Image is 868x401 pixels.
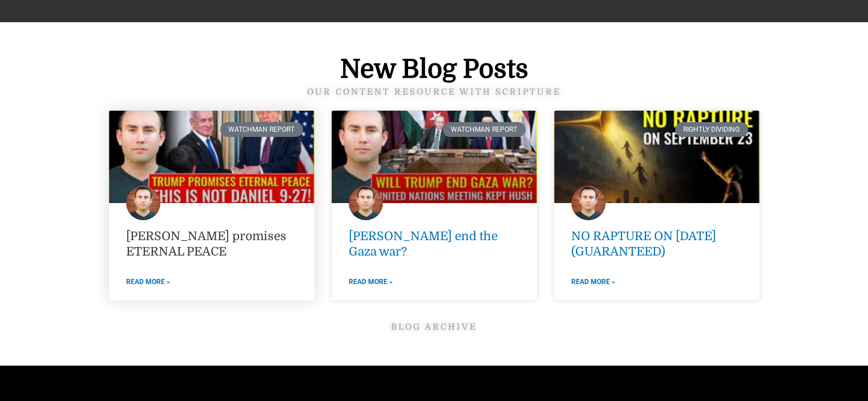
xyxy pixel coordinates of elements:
[571,229,716,258] a: NO RAPTURE ON [DATE] (GUARANTEED)
[109,56,760,82] h4: New Blog Posts
[349,276,393,288] a: Read more about Will Trump end the Gaza war?
[109,88,760,96] h5: Our content resource with scripture
[443,122,526,137] div: Watchman Report
[126,186,160,220] img: Marco
[349,186,383,220] img: Marco
[391,322,477,332] a: Blog archive
[675,122,748,137] div: Rightly Dividing
[571,276,615,288] a: Read more about NO RAPTURE ON SEPTEMBER 23RD, 2025 (GUARANTEED)
[126,229,286,258] a: [PERSON_NAME] promises ETERNAL PEACE
[571,186,605,220] img: Marco
[349,229,498,258] a: [PERSON_NAME] end the Gaza war?
[220,122,303,137] div: Watchman Report
[126,276,170,288] a: Read more about Trump promises ETERNAL PEACE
